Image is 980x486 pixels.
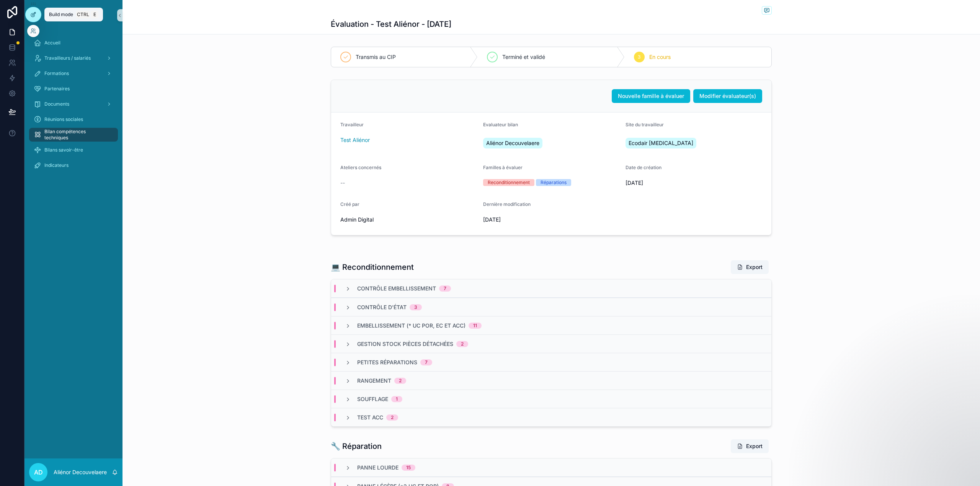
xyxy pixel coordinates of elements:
[44,162,69,168] span: Indicateurs
[473,323,477,329] div: 11
[406,465,411,471] div: 15
[699,92,756,100] span: Modifier évaluateur(s)
[396,396,398,402] div: 1
[29,51,118,65] a: Travailleurs / salariés
[44,101,69,107] span: Documents
[612,89,690,103] button: Nouvelle famille à évaluer
[461,341,464,347] div: 2
[626,165,661,170] span: Date de création
[629,139,693,147] span: Ecodair [MEDICAL_DATA]
[91,11,98,18] span: E
[357,322,465,329] span: Embellissement (* UC POR, EC et ACC)
[29,143,118,157] a: Bilans savoir-être
[340,216,477,223] span: Admin Digital
[340,201,359,207] span: Créé par
[44,40,60,46] span: Accueil
[357,340,453,348] span: Gestion stock pièces détachées
[356,53,396,61] span: Transmis au CIP
[357,395,388,403] span: Soufflage
[357,359,417,366] span: Petites réparations
[502,53,545,61] span: Terminé et validé
[414,304,417,310] div: 3
[626,179,762,187] span: [DATE]
[340,122,364,127] span: Travailleur
[444,285,446,292] div: 7
[488,179,530,186] div: Reconditionnement
[29,113,118,126] a: Réunions sociales
[399,378,402,384] div: 2
[731,439,769,453] button: Export
[486,139,539,147] span: Aliénor Decouvelaere
[44,55,91,61] span: Travailleurs / salariés
[29,67,118,80] a: Formations
[54,468,107,476] p: Aliénor Decouvelaere
[357,303,407,311] span: Contrôle d'état
[483,122,518,127] span: Evaluateur bilan
[340,165,381,170] span: Ateliers concernés
[483,165,523,170] span: Familles à évaluer
[29,97,118,111] a: Documents
[24,31,122,182] div: scrollable content
[44,147,83,153] span: Bilans savoir-être
[29,158,118,172] a: Indicateurs
[731,260,769,274] button: Export
[331,441,382,452] h1: 🔧 Réparation
[626,122,664,127] span: Site du travailleur
[331,19,451,29] h1: Évaluation - Test Aliénor - [DATE]
[649,53,671,61] span: En cours
[827,429,980,482] iframe: Intercom notifications message
[340,179,345,187] span: --
[44,86,70,92] span: Partenaires
[357,464,399,471] span: Panne lourde
[44,129,110,141] span: Bilan compétences techniques
[638,54,640,60] span: 3
[483,216,620,223] span: [DATE]
[29,36,118,50] a: Accueil
[357,414,383,421] span: Test ACC
[44,70,69,77] span: Formations
[541,179,567,186] div: Réparations
[29,128,118,142] a: Bilan compétences techniques
[34,468,43,477] span: AD
[49,11,73,18] span: Build mode
[693,89,762,103] button: Modifier évaluateur(s)
[391,414,394,421] div: 2
[331,262,414,272] h1: 💻 Reconditionnement
[618,92,684,100] span: Nouvelle famille à évaluer
[425,359,428,365] div: 7
[44,116,83,122] span: Réunions sociales
[340,136,370,144] a: Test Aliénor
[76,11,90,18] span: Ctrl
[483,201,531,207] span: Dernière modification
[29,82,118,96] a: Partenaires
[357,285,436,292] span: Contrôle Embellissement
[357,377,391,385] span: Rangement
